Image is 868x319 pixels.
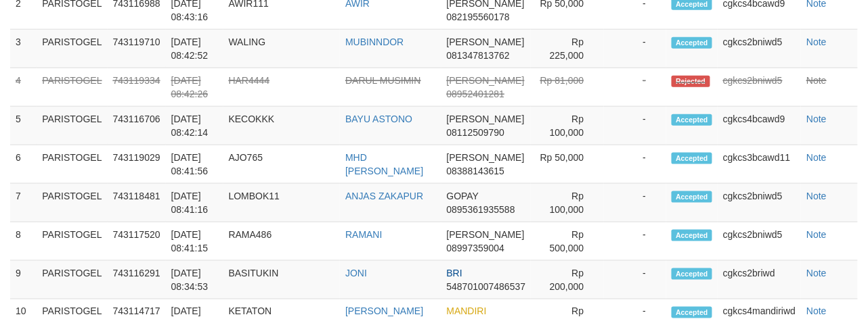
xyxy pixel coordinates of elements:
td: [DATE] 08:41:16 [166,184,223,222]
td: 743119334 [108,68,166,107]
td: 9 [10,261,37,299]
td: AJO765 [223,145,341,184]
span: 0895361935588 [447,204,515,215]
td: 743118481 [108,184,166,222]
td: Rp 100,000 [531,184,604,222]
td: 4 [10,68,37,107]
span: [PERSON_NAME] [447,36,525,47]
a: MUBINNDOR [345,36,404,47]
a: Note [806,152,827,163]
td: WALING [223,30,341,68]
td: PARISTOGEL [37,30,107,68]
td: 6 [10,145,37,184]
td: 743116291 [108,261,166,299]
td: PARISTOGEL [37,107,107,145]
span: [PERSON_NAME] [447,152,525,163]
a: BAYU ASTONO [345,114,412,124]
td: cgkcs4bcawd9 [718,107,801,145]
span: 08997359004 [447,243,505,253]
td: PARISTOGEL [37,68,107,107]
span: Accepted [672,37,712,49]
td: [DATE] 08:41:15 [166,222,223,261]
a: [PERSON_NAME] [345,306,423,317]
td: [DATE] 08:42:52 [166,30,223,68]
td: 3 [10,30,37,68]
span: Accepted [672,268,712,280]
span: 548701007486537 [447,281,526,292]
td: [DATE] 08:41:56 [166,145,223,184]
a: ANJAS ZAKAPUR [345,191,423,201]
td: - [604,145,666,184]
span: Accepted [672,230,712,241]
td: 8 [10,222,37,261]
td: 743119710 [108,30,166,68]
td: Rp 50,000 [531,145,604,184]
td: cgkcs2briwd [718,261,801,299]
a: Note [806,229,827,240]
td: LOMBOK11 [223,184,341,222]
td: - [604,107,666,145]
span: [PERSON_NAME] [447,75,525,86]
a: MHD [PERSON_NAME] [345,152,423,176]
span: BRI [447,268,462,278]
td: - [604,222,666,261]
a: RAMANI [345,229,382,240]
a: Note [806,75,827,86]
td: - [604,261,666,299]
td: cgkcs2bniwd5 [718,68,801,107]
td: Rp 225,000 [531,30,604,68]
td: Rp 200,000 [531,261,604,299]
span: Rejected [672,76,710,87]
span: 08112509790 [447,127,505,138]
td: - [604,30,666,68]
a: Note [806,191,827,201]
span: 081347813762 [447,50,510,61]
td: cgkcs2bniwd5 [718,184,801,222]
td: Rp 500,000 [531,222,604,261]
td: cgkcs2bniwd5 [718,30,801,68]
td: PARISTOGEL [37,145,107,184]
span: GOPAY [447,191,479,201]
span: Accepted [672,307,712,318]
a: Note [806,268,827,278]
td: Rp 81,000 [531,68,604,107]
a: Note [806,114,827,124]
td: Rp 100,000 [531,107,604,145]
span: [PERSON_NAME] [447,229,525,240]
td: [DATE] 08:34:53 [166,261,223,299]
td: [DATE] 08:42:26 [166,68,223,107]
td: 743119029 [108,145,166,184]
td: HAR4444 [223,68,341,107]
td: - [604,184,666,222]
td: cgkcs2bniwd5 [718,222,801,261]
span: Accepted [672,153,712,164]
td: 743116706 [108,107,166,145]
a: Note [806,36,827,47]
span: [PERSON_NAME] [447,114,525,124]
td: 5 [10,107,37,145]
td: 743117520 [108,222,166,261]
td: PARISTOGEL [37,184,107,222]
span: 08952401281 [447,89,505,99]
span: 08388143615 [447,166,505,176]
span: Accepted [672,191,712,203]
td: cgkcs3bcawd11 [718,145,801,184]
a: JONI [345,268,367,278]
td: 7 [10,184,37,222]
td: - [604,68,666,107]
a: DARUL MUSIMIN [345,75,421,86]
td: RAMA486 [223,222,341,261]
td: PARISTOGEL [37,261,107,299]
a: Note [806,306,827,317]
td: KECOKKK [223,107,341,145]
span: MANDIRI [447,306,487,317]
span: Accepted [672,114,712,126]
td: [DATE] 08:42:14 [166,107,223,145]
span: 082195560178 [447,11,510,22]
td: PARISTOGEL [37,222,107,261]
td: BASITUKIN [223,261,341,299]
